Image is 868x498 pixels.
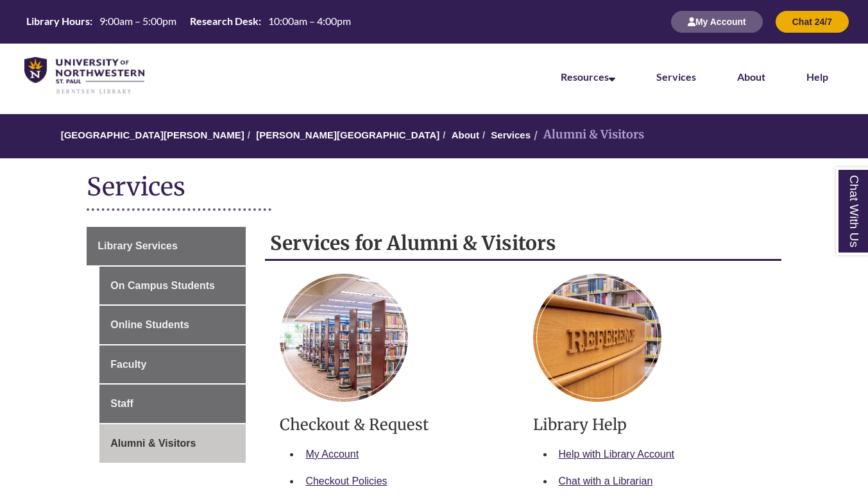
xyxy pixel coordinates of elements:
a: My Account [305,449,359,460]
a: [GEOGRAPHIC_DATA][PERSON_NAME] [61,129,244,140]
a: Online Students [99,306,246,344]
a: About [452,129,479,140]
a: Resources [561,71,615,83]
a: Help with Library Account [559,449,675,460]
div: Guide Page Menu [87,227,246,463]
a: Library Services [87,227,246,265]
a: Help [806,71,828,83]
a: On Campus Students [99,267,246,305]
h3: Checkout & Request [280,415,513,435]
th: Research Desk: [185,14,263,28]
a: Services [656,71,696,83]
li: Alumni & Visitors [531,126,644,144]
button: My Account [671,11,763,33]
span: Library Services [98,240,178,251]
a: Hours Today [21,14,356,29]
button: Chat 24/7 [776,11,849,33]
h2: Services for Alumni & Visitors [265,227,781,261]
a: About [737,71,765,83]
span: 9:00am – 5:00pm [99,15,176,27]
a: Checkout Policies [305,476,387,486]
a: My Account [671,16,763,27]
h1: Services [87,171,781,205]
a: Services [491,129,531,140]
a: Staff [99,385,246,423]
img: UNWSP Library Logo [24,57,144,95]
span: 10:00am – 4:00pm [268,15,351,27]
a: Chat 24/7 [776,16,849,27]
h3: Library Help [533,415,767,435]
a: Faculty [99,345,246,384]
a: [PERSON_NAME][GEOGRAPHIC_DATA] [256,129,439,140]
table: Hours Today [21,14,356,28]
a: Alumni & Visitors [99,424,246,463]
th: Library Hours: [21,14,94,28]
a: Chat with a Librarian [559,476,653,486]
